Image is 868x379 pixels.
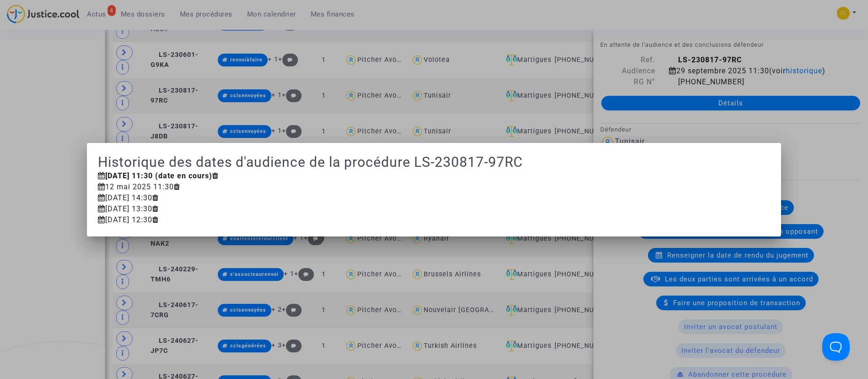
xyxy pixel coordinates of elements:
[822,333,850,361] iframe: Help Scout Beacon - Open
[98,192,771,203] div: [DATE] 14:30
[98,214,771,225] div: [DATE] 12:30
[98,203,771,214] div: [DATE] 13:30
[98,181,771,192] div: 12 mai 2025 11:30
[98,154,771,170] h1: Historique des dates d'audience de la procédure LS-230817-97RC
[105,171,212,180] b: [DATE] 11:30 (date en cours)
